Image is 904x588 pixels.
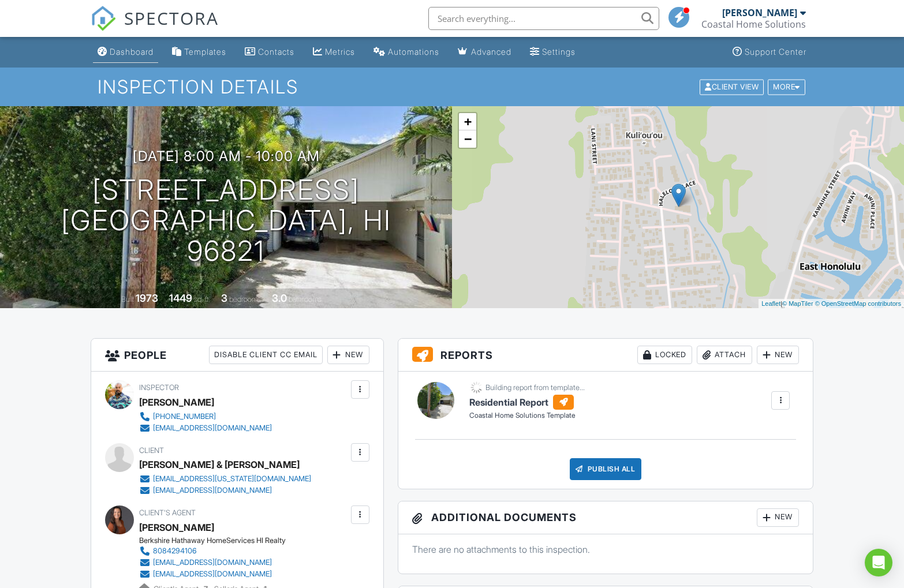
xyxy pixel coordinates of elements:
[471,47,511,57] div: Advanced
[91,16,219,40] a: SPECTORA
[768,79,805,95] div: More
[91,339,383,372] h3: People
[398,339,813,372] h3: Reports
[91,6,116,31] img: The Best Home Inspection Software - Spectora
[153,474,311,484] div: [EMAIL_ADDRESS][US_STATE][DOMAIN_NAME]
[698,82,767,91] a: Client View
[369,42,444,63] a: Automations (Basic)
[153,570,272,579] div: [EMAIL_ADDRESS][DOMAIN_NAME]
[139,411,272,422] a: [PHONE_NUMBER]
[722,7,797,18] div: [PERSON_NAME]
[139,545,277,557] a: 8084294106
[701,18,806,30] div: Coastal Home Solutions
[782,300,813,307] a: © MapTiler
[428,7,659,30] input: Search everything...
[757,346,799,364] div: New
[124,6,219,30] span: SPECTORA
[153,558,272,567] div: [EMAIL_ADDRESS][DOMAIN_NAME]
[525,42,580,63] a: Settings
[865,549,892,576] div: Open Intercom Messenger
[153,546,197,556] div: 8084294106
[153,486,272,495] div: [EMAIL_ADDRESS][DOMAIN_NAME]
[133,148,320,164] h3: [DATE] 8:00 am - 10:00 am
[153,412,216,421] div: [PHONE_NUMBER]
[93,42,158,63] a: Dashboard
[18,175,434,266] h1: [STREET_ADDRESS] [GEOGRAPHIC_DATA], HI 96821
[459,130,476,148] a: Zoom out
[169,292,192,304] div: 1449
[184,47,226,57] div: Templates
[761,300,780,307] a: Leaflet
[327,346,369,364] div: New
[139,519,214,536] a: [PERSON_NAME]
[272,292,287,304] div: 3.0
[139,446,164,455] span: Client
[139,456,300,473] div: [PERSON_NAME] & [PERSON_NAME]
[728,42,811,63] a: Support Center
[485,383,585,392] div: Building report from template...
[289,295,322,304] span: bathrooms
[815,300,901,307] a: © OpenStreetMap contributors
[745,47,806,57] div: Support Center
[453,42,516,63] a: Advanced
[542,47,576,57] div: Settings
[139,394,214,411] div: [PERSON_NAME]
[194,295,210,304] span: sq. ft.
[136,292,158,304] div: 1973
[637,346,692,364] div: Locked
[459,113,476,130] a: Zoom in
[700,79,764,95] div: Client View
[697,346,752,364] div: Attach
[139,508,196,517] span: Client's Agent
[139,422,272,434] a: [EMAIL_ADDRESS][DOMAIN_NAME]
[153,424,272,433] div: [EMAIL_ADDRESS][DOMAIN_NAME]
[139,536,286,545] div: Berkshire Hathaway HomeServices HI Realty
[121,295,134,304] span: Built
[167,42,231,63] a: Templates
[98,77,806,97] h1: Inspection Details
[388,47,439,57] div: Automations
[258,47,294,57] div: Contacts
[469,411,585,421] div: Coastal Home Solutions Template
[398,501,813,534] h3: Additional Documents
[325,47,355,57] div: Metrics
[139,485,311,496] a: [EMAIL_ADDRESS][DOMAIN_NAME]
[139,557,277,568] a: [EMAIL_ADDRESS][DOMAIN_NAME]
[469,395,585,410] h6: Residential Report
[469,380,484,395] img: loading-93afd81d04378562ca97960a6d0abf470c8f8241ccf6a1b4da771bf876922d1b.gif
[757,508,799,527] div: New
[139,568,277,580] a: [EMAIL_ADDRESS][DOMAIN_NAME]
[308,42,360,63] a: Metrics
[139,383,179,392] span: Inspector
[221,292,227,304] div: 3
[412,543,800,556] p: There are no attachments to this inspection.
[110,47,154,57] div: Dashboard
[759,299,904,309] div: |
[209,346,323,364] div: Disable Client CC Email
[240,42,299,63] a: Contacts
[139,473,311,485] a: [EMAIL_ADDRESS][US_STATE][DOMAIN_NAME]
[229,295,261,304] span: bedrooms
[570,458,642,480] div: Publish All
